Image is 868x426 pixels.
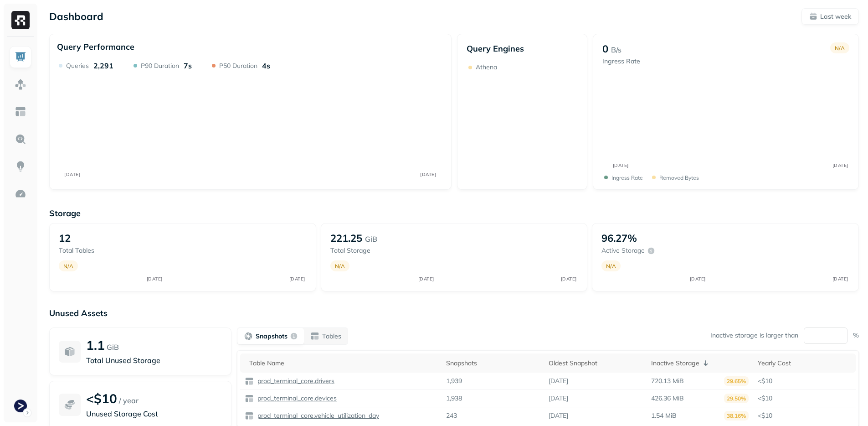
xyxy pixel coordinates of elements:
[467,43,578,54] p: Query Engines
[256,394,337,403] p: prod_terminal_core.devices
[549,359,642,368] div: Oldest Snapshot
[418,276,434,282] tspan: [DATE]
[184,61,192,70] p: 7s
[560,276,576,282] tspan: [DATE]
[64,171,80,177] tspan: [DATE]
[11,11,30,29] img: Ryft
[853,331,859,340] p: %
[835,45,845,52] p: N/A
[256,332,288,341] p: Snapshots
[601,246,645,255] p: Active storage
[724,376,749,386] p: 29.65%
[446,411,457,420] p: 243
[245,411,254,421] img: table
[365,234,377,244] p: GiB
[832,276,848,282] tspan: [DATE]
[49,10,103,23] p: Dashboard
[758,377,851,385] p: <$10
[14,400,27,412] img: Terminal
[249,359,437,368] div: Table Name
[59,232,71,244] p: 12
[93,61,113,70] p: 2,291
[606,263,616,270] p: N/A
[86,408,222,419] p: Unused Storage Cost
[15,78,26,90] img: Assets
[66,62,89,70] p: Queries
[549,411,568,420] p: [DATE]
[602,57,640,66] p: Ingress Rate
[262,61,270,70] p: 4s
[758,359,851,368] div: Yearly Cost
[724,411,749,421] p: 38.16%
[256,377,334,385] p: prod_terminal_core.drivers
[254,377,334,385] a: prod_terminal_core.drivers
[758,411,851,420] p: <$10
[476,63,497,72] p: Athena
[446,377,462,385] p: 1,939
[801,8,859,25] button: Last week
[724,394,749,403] p: 29.50%
[602,42,608,55] p: 0
[289,276,305,282] tspan: [DATE]
[611,174,643,181] p: Ingress Rate
[651,411,677,420] p: 1.54 MiB
[86,390,117,406] p: <$10
[651,359,699,368] p: Inactive Storage
[119,395,139,406] p: / year
[15,106,26,118] img: Asset Explorer
[107,342,119,353] p: GiB
[256,411,379,420] p: prod_terminal_core.vehicle_utilization_day
[254,411,379,420] a: prod_terminal_core.vehicle_utilization_day
[245,377,254,386] img: table
[651,377,684,385] p: 720.13 MiB
[254,394,337,403] a: prod_terminal_core.devices
[446,394,462,403] p: 1,938
[330,246,417,255] p: Total storage
[219,62,257,70] p: P50 Duration
[15,188,26,200] img: Optimization
[15,51,26,63] img: Dashboard
[549,377,568,385] p: [DATE]
[820,12,851,21] p: Last week
[15,133,26,145] img: Query Explorer
[611,44,621,55] p: B/s
[49,208,859,218] p: Storage
[758,394,851,403] p: <$10
[689,276,705,282] tspan: [DATE]
[63,263,73,270] p: N/A
[49,308,859,318] p: Unused Assets
[601,232,637,244] p: 96.27%
[141,62,179,70] p: P90 Duration
[549,394,568,403] p: [DATE]
[57,42,134,52] p: Query Performance
[147,276,163,282] tspan: [DATE]
[330,232,362,244] p: 221.25
[322,332,341,341] p: Tables
[86,355,222,366] p: Total Unused Storage
[832,162,848,168] tspan: [DATE]
[245,394,254,403] img: table
[651,394,684,403] p: 426.36 MiB
[86,337,105,353] p: 1.1
[420,171,436,177] tspan: [DATE]
[15,161,26,172] img: Insights
[659,174,699,181] p: Removed bytes
[710,331,798,340] p: Inactive storage is larger than
[612,162,628,168] tspan: [DATE]
[446,359,539,368] div: Snapshots
[59,246,145,255] p: Total tables
[335,263,345,270] p: N/A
